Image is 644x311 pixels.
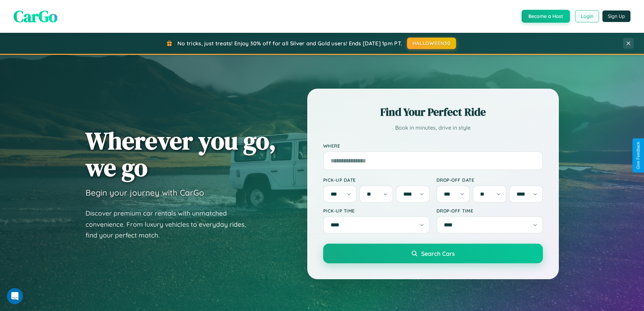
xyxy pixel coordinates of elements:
[323,208,430,214] label: Pick-up Time
[436,177,543,183] label: Drop-off Date
[323,143,543,149] label: Where
[407,38,456,49] button: HALLOWEEN30
[602,10,630,22] button: Sign Up
[86,187,204,198] h3: Begin your journey with CarGo
[177,40,402,47] span: No tricks, just treats! Enjoy 30% off for all Silver and Gold users! Ends [DATE] 1pm PT.
[436,208,543,214] label: Drop-off Time
[14,5,57,27] span: CarGo
[7,288,23,304] iframe: Intercom live chat
[522,10,570,23] button: Become a Host
[636,142,641,169] div: Give Feedback
[575,10,599,22] button: Login
[421,250,455,257] span: Search Cars
[86,127,276,181] h1: Wherever you go, we go
[323,244,543,263] button: Search Cars
[86,208,255,241] p: Discover premium car rentals with unmatched convenience. From luxury vehicles to everyday rides, ...
[323,177,430,183] label: Pick-up Date
[323,105,543,119] h2: Find Your Perfect Ride
[323,123,543,133] p: Book in minutes, drive in style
